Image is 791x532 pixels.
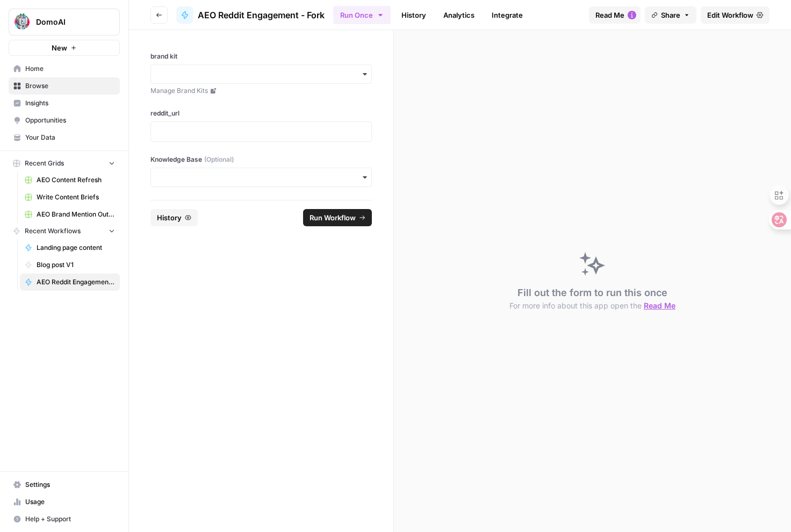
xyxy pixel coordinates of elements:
[333,6,391,24] button: Run Once
[707,10,753,20] span: Edit Workflow
[37,260,115,270] span: Blog post V1
[589,6,641,24] button: Read Me
[25,98,115,108] span: Insights
[150,86,372,96] a: Manage Brand Kits
[9,9,120,35] button: Workspace: DomoAI
[37,210,115,219] span: AEO Brand Mention Outreach
[150,109,372,118] label: reddit_url
[645,6,696,24] button: Share
[20,274,120,291] a: AEO Reddit Engagement - Fork
[9,493,120,511] a: Usage
[9,95,120,112] a: Insights
[701,6,770,24] a: Edit Workflow
[395,6,433,24] a: History
[20,171,120,189] a: AEO Content Refresh
[25,159,64,168] span: Recent Grids
[25,116,115,125] span: Opportunities
[9,112,120,129] a: Opportunities
[9,476,120,493] a: Settings
[37,175,115,185] span: AEO Content Refresh
[9,129,120,146] a: Your Data
[661,10,680,20] span: Share
[176,6,325,24] a: AEO Reddit Engagement - Fork
[157,212,182,223] span: History
[437,6,481,24] a: Analytics
[509,285,675,311] div: Fill out the form to run this once
[150,209,198,226] button: History
[36,17,101,27] span: DomoAI
[25,64,115,74] span: Home
[25,480,115,490] span: Settings
[20,239,120,256] a: Landing page content
[20,256,120,274] a: Blog post V1
[509,300,675,311] button: For more info about this app open the Read Me
[12,12,32,32] img: DomoAI Logo
[25,514,115,524] span: Help + Support
[25,497,115,507] span: Usage
[37,277,115,287] span: AEO Reddit Engagement - Fork
[204,155,234,164] span: (Optional)
[9,40,120,56] button: New
[310,212,356,223] span: Run Workflow
[9,60,120,77] a: Home
[9,223,120,239] button: Recent Workflows
[150,52,372,61] label: brand kit
[9,511,120,528] button: Help + Support
[37,243,115,253] span: Landing page content
[303,209,372,226] button: Run Workflow
[198,9,325,21] span: AEO Reddit Engagement - Fork
[644,301,675,310] span: Read Me
[595,10,624,20] span: Read Me
[25,133,115,142] span: Your Data
[9,77,120,95] a: Browse
[52,42,67,53] span: New
[485,6,529,24] a: Integrate
[20,189,120,206] a: Write Content Briefs
[9,155,120,171] button: Recent Grids
[25,81,115,91] span: Browse
[150,155,372,164] label: Knowledge Base
[20,206,120,223] a: AEO Brand Mention Outreach
[37,192,115,202] span: Write Content Briefs
[25,226,81,236] span: Recent Workflows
